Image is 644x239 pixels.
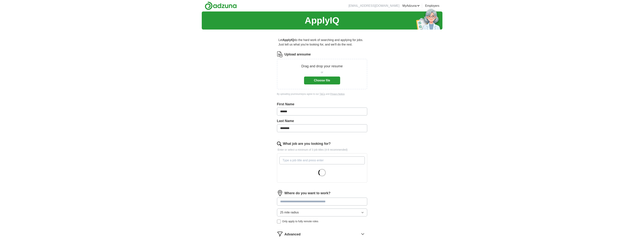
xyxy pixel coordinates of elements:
img: search.png [277,142,281,146]
a: Employers [425,4,439,8]
label: Where do you want to work? [284,191,331,196]
img: CV Icon [277,51,283,57]
label: Upload a resume [284,52,311,57]
label: What job are you looking for? [283,141,331,146]
span: Advanced [284,232,301,237]
span: Only apply to fully remote roles [282,219,318,223]
img: location.png [277,190,283,196]
span: or [321,70,323,74]
a: T&Cs [319,93,325,95]
div: By uploading your resume you agree to our and . [277,92,367,96]
button: Choose file [304,77,340,84]
label: First Name [277,102,367,107]
h1: ApplyIQ [305,14,339,27]
p: Enter or select a minimum of 3 job titles (4-8 recommended) [277,148,367,152]
a: Privacy Notice [330,93,345,95]
span: 25 mile radius [280,210,299,215]
img: Adzuna logo [205,2,237,10]
img: filter [277,231,283,237]
li: [EMAIL_ADDRESS][DOMAIN_NAME] [348,4,399,8]
a: MyAdzuna [402,4,420,8]
input: Type a job title and press enter [279,156,365,164]
strong: ApplyIQ [283,38,294,42]
label: Last Name [277,118,367,124]
button: 25 mile radius [277,209,367,216]
p: Let do the hard work of searching and applying for jobs. Just tell us what you're looking for, an... [277,36,367,48]
input: Only apply to fully remote roles [277,220,281,223]
p: Drag and drop your resume [301,64,343,69]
